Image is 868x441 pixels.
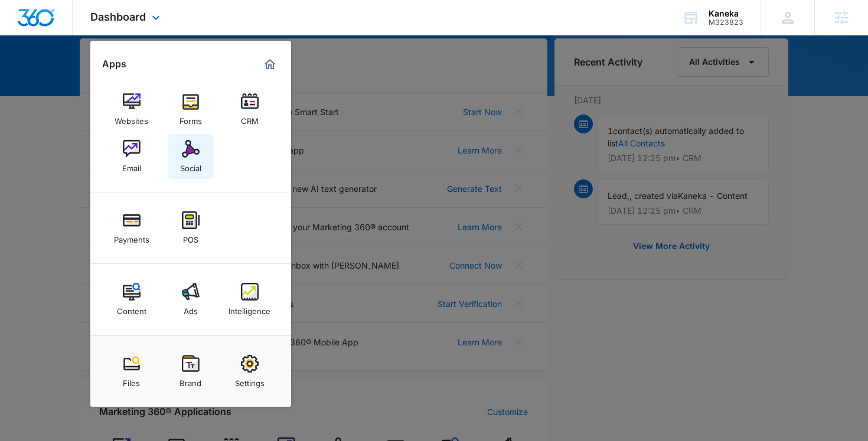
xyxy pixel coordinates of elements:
[90,11,146,23] span: Dashboard
[114,229,149,244] div: Payments
[19,31,28,40] img: website_grey.svg
[109,349,154,394] a: Files
[709,18,743,27] div: account id
[168,134,213,179] a: Social
[227,349,272,394] a: Settings
[180,158,201,173] div: Social
[168,349,213,394] a: Brand
[180,110,202,126] div: Forms
[227,277,272,322] a: Intelligence
[184,300,198,316] div: Ads
[183,229,198,244] div: POS
[102,58,126,70] h2: Apps
[109,87,154,132] a: Websites
[130,70,199,77] div: Keywords by Traffic
[241,110,259,126] div: CRM
[123,373,140,388] div: Files
[229,300,270,316] div: Intelligence
[117,300,146,316] div: Content
[227,87,272,132] a: CRM
[19,19,28,28] img: logo_orange.svg
[260,55,279,74] a: Marketing 360® Dashboard
[709,9,743,18] div: account name
[45,70,106,77] div: Domain Overview
[32,68,41,78] img: tab_domain_overview_orange.svg
[31,31,130,40] div: Domain: [DOMAIN_NAME]
[33,19,58,28] div: v 4.0.25
[115,110,148,126] div: Websites
[118,68,127,78] img: tab_keywords_by_traffic_grey.svg
[109,205,154,250] a: Payments
[235,373,265,388] div: Settings
[122,158,141,173] div: Email
[168,205,213,250] a: POS
[109,277,154,322] a: Content
[168,87,213,132] a: Forms
[168,277,213,322] a: Ads
[180,373,201,388] div: Brand
[109,134,154,179] a: Email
